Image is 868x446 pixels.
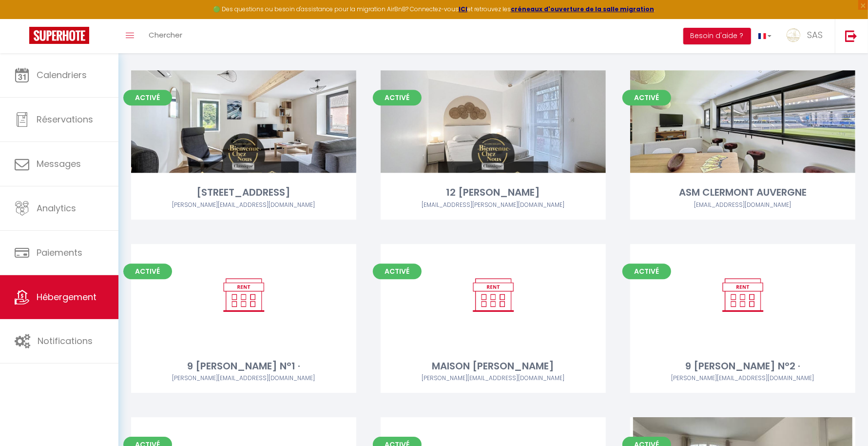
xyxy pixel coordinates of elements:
a: ... SAS [779,19,835,53]
span: Analytics [37,202,76,214]
div: Airbnb [630,374,855,383]
span: Messages [37,158,81,170]
div: ASM CLERMONT AUVERGNE [630,185,855,200]
div: 9 [PERSON_NAME] N°1 · [131,359,356,374]
span: Activé [373,90,422,105]
img: logout [845,30,857,42]
div: Airbnb [131,374,356,383]
a: Chercher [141,19,190,53]
div: Airbnb [131,201,356,210]
span: Notifications [38,335,93,347]
span: Calendriers [37,69,87,81]
div: Airbnb [381,374,606,383]
span: Activé [622,90,671,105]
span: Réservations [37,113,93,125]
span: Activé [373,264,422,279]
span: Chercher [149,30,182,40]
span: Hébergement [37,291,96,303]
span: Activé [123,90,172,105]
a: créneaux d'ouverture de la salle migration [511,5,654,13]
div: MAISON [PERSON_NAME] [381,359,606,374]
div: 12 [PERSON_NAME] [381,185,606,200]
img: Super Booking [29,27,89,44]
img: ... [786,28,801,42]
button: Ouvrir le widget de chat LiveChat [8,4,37,33]
a: ICI [459,5,467,13]
button: Besoin d'aide ? [683,28,751,44]
span: Activé [622,264,671,279]
div: 9 [PERSON_NAME] N°2 · [630,359,855,374]
div: Airbnb [381,201,606,210]
span: Activé [123,264,172,279]
span: SAS [807,29,823,41]
div: Airbnb [630,201,855,210]
span: Paiements [37,246,82,259]
div: [STREET_ADDRESS] [131,185,356,200]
